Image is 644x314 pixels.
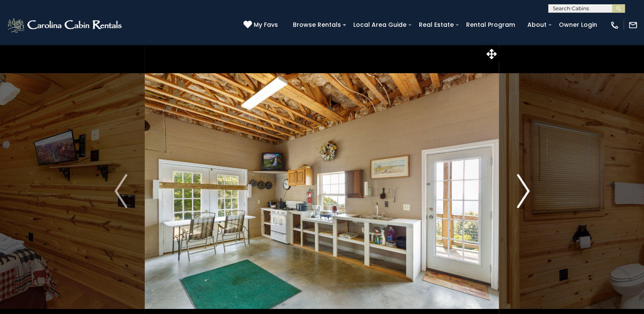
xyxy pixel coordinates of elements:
[523,18,551,31] a: About
[114,174,127,208] img: arrow
[462,18,519,31] a: Rental Program
[254,20,278,29] span: My Favs
[555,18,601,31] a: Owner Login
[6,17,124,34] img: White-1-2.png
[243,20,280,30] a: My Favs
[289,18,345,31] a: Browse Rentals
[415,18,458,31] a: Real Estate
[349,18,411,31] a: Local Area Guide
[610,20,619,30] img: phone-regular-white.png
[628,20,638,30] img: mail-regular-white.png
[517,174,530,208] img: arrow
